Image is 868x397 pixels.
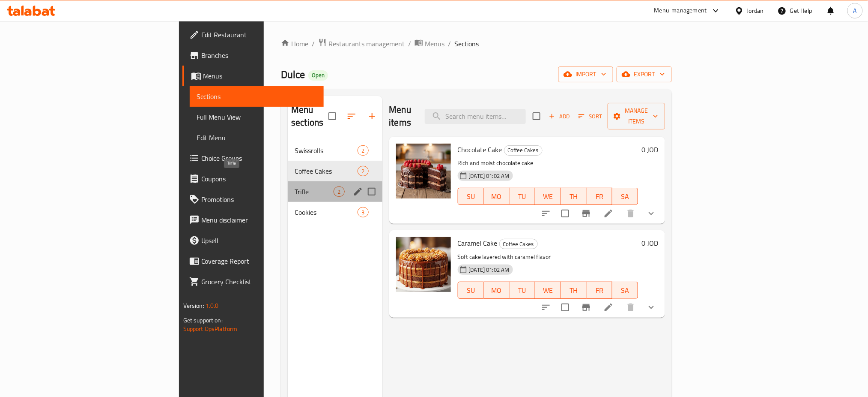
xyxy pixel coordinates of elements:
a: Choice Groups [182,148,324,168]
span: 2 [358,147,368,155]
a: Menu disclaimer [182,210,324,230]
button: MO [484,282,510,299]
button: export [617,66,672,82]
span: [DATE] 01:02 AM [465,266,513,274]
div: items [358,145,368,156]
span: Restaurants management [328,39,405,49]
p: Rich and moist chocolate cake [458,158,638,168]
div: Coffee Cakes2 [288,161,382,181]
button: WE [535,188,561,205]
button: TU [510,282,535,299]
a: Edit Menu [190,127,324,148]
button: edit [352,185,364,198]
svg: Show Choices [646,208,656,219]
span: TH [564,190,583,203]
button: delete [620,297,641,318]
button: sort-choices [536,297,556,318]
span: Promotions [201,194,317,205]
span: MO [487,284,506,297]
button: Branch-specific-item [576,297,597,318]
button: WE [535,282,561,299]
span: SU [462,284,480,297]
a: Coverage Report [182,251,324,271]
span: Sections [454,39,479,49]
span: Cookies [295,207,358,217]
span: TH [564,284,583,297]
span: Edit Restaurant [201,30,317,40]
button: SA [612,188,638,205]
button: FR [587,282,612,299]
button: Add [546,110,573,123]
span: Edit Menu [197,132,317,143]
h6: 0 JOD [641,237,658,249]
div: Trifle2edit [288,181,382,202]
h2: Menu items [389,103,415,129]
button: TU [510,188,535,205]
a: Menus [182,66,324,86]
span: WE [539,190,558,203]
span: 2 [334,188,344,196]
span: Coverage Report [201,256,317,266]
button: SU [458,282,484,299]
div: Coffee Cakes [504,145,543,156]
a: Restaurants management [318,38,405,49]
a: Sections [190,86,324,107]
button: SA [612,282,638,299]
span: [DATE] 01:02 AM [465,172,513,180]
span: Swissrolls [295,145,358,156]
button: Add section [362,106,382,126]
li: / [408,39,411,49]
li: / [448,39,451,49]
button: show more [641,297,662,318]
span: Coffee Cakes [295,166,358,176]
a: Support.OpsPlatform [183,323,238,334]
span: Sort [579,111,602,121]
span: SU [462,190,480,203]
button: sort-choices [536,203,556,224]
span: Branches [201,50,317,60]
div: Jordan [747,6,764,15]
span: Chocolate Cake [458,143,502,156]
button: TH [561,282,587,299]
button: Manage items [608,103,665,129]
div: Coffee Cakes [499,239,538,249]
span: Menu disclaimer [201,215,317,225]
span: Caramel Cake [458,237,498,250]
button: show more [641,203,662,224]
span: Grocery Checklist [201,277,317,287]
button: Sort [576,110,604,123]
svg: Show Choices [646,302,656,313]
span: Choice Groups [201,153,317,163]
input: search [425,109,526,124]
span: Sort items [573,110,608,123]
button: Branch-specific-item [576,203,597,224]
div: items [358,166,368,176]
span: FR [590,284,609,297]
button: delete [620,203,641,224]
span: Select to update [556,205,574,223]
span: Coffee Cakes [500,239,537,249]
a: Edit menu item [603,302,614,313]
span: FR [590,190,609,203]
span: Full Menu View [197,112,317,122]
button: import [558,66,613,82]
div: Swissrolls2 [288,140,382,161]
span: A [853,6,857,15]
a: Upsell [182,230,324,251]
span: 2 [358,167,368,175]
span: Sections [197,91,317,102]
span: Coupons [201,174,317,184]
span: import [565,69,606,80]
div: items [334,186,344,197]
span: Select section [528,107,546,125]
span: Menus [425,39,444,49]
a: Menus [415,38,444,49]
a: Branches [182,45,324,66]
img: Chocolate Cake [396,144,451,198]
button: SU [458,188,484,205]
span: Trifle [295,186,334,197]
a: Edit Restaurant [182,24,324,45]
